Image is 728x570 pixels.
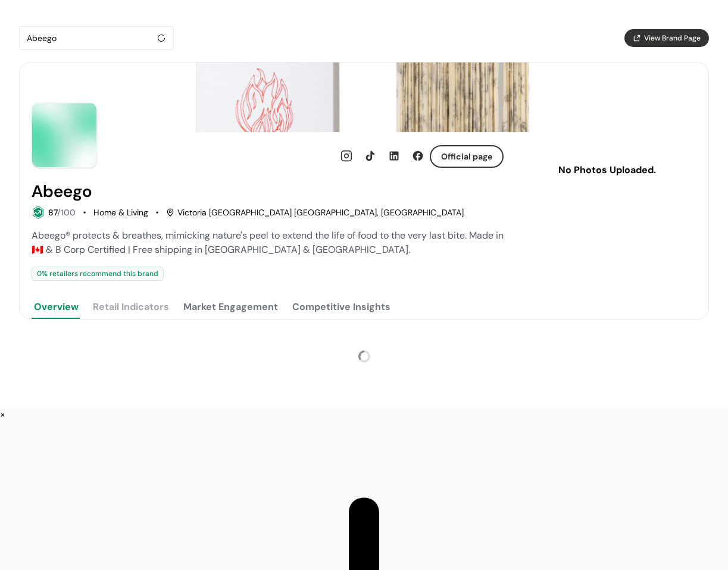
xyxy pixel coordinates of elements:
[20,62,708,132] img: Brand cover image
[32,182,92,201] h2: Abeego
[537,163,677,177] p: No Photos Uploaded.
[32,103,96,167] img: Brand Photo
[181,295,280,319] button: Market Engagement
[90,295,171,319] button: Retail Indicators
[624,29,709,47] button: View Brand Page
[48,207,57,218] span: 87
[57,207,76,218] span: /100
[32,295,81,319] button: Overview
[430,145,504,168] button: Official page
[27,31,154,45] div: Abeego
[32,229,504,256] span: Abeego® protects & breathes, mimicking nature's peel to extend the life of food to the very last ...
[93,206,148,219] div: Home & Living
[290,295,393,319] button: Competitive Insights
[32,267,164,281] div: 0 % retailers recommend this brand
[166,206,464,219] div: Victoria [GEOGRAPHIC_DATA] [GEOGRAPHIC_DATA], [GEOGRAPHIC_DATA]
[644,33,701,43] span: View Brand Page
